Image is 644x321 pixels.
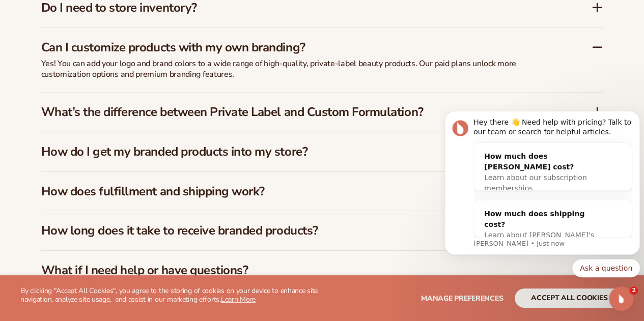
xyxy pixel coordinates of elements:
h3: How long does it take to receive branded products? [41,223,561,238]
span: 2 [630,286,638,295]
button: Manage preferences [421,288,503,308]
h3: Can I customize products with my own branding? [41,40,561,55]
p: By clicking "Accept All Cookies", you agree to the storing of cookies on your device to enhance s... [20,287,322,304]
iframe: Intercom notifications message [440,78,644,294]
h3: How does fulfillment and shipping work? [41,184,561,199]
h3: How do I get my branded products into my store? [41,144,561,159]
iframe: Intercom live chat [609,286,633,311]
a: Learn More [221,295,256,304]
p: Yes! You can add your logo and brand colors to a wide range of high-quality, private-label beauty... [41,59,550,80]
span: Manage preferences [421,294,503,303]
h3: Do I need to store inventory? [41,1,561,15]
button: accept all cookies [515,288,624,308]
h3: What if I need help or have questions? [41,263,561,278]
h3: What’s the difference between Private Label and Custom Formulation? [41,105,561,120]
